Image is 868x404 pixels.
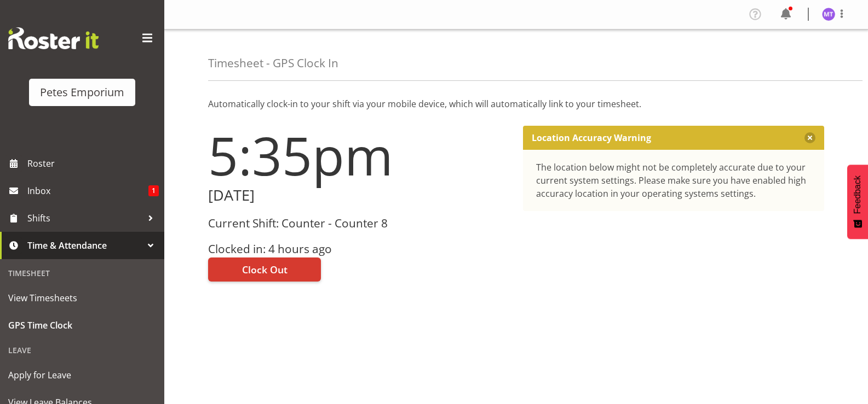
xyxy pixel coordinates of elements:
[3,284,162,312] a: View Timesheets
[208,243,510,255] h3: Clocked in: 4 hours ago
[148,185,159,196] span: 1
[847,165,868,239] button: Feedback - Show survey
[532,132,651,143] p: Location Accuracy Warning
[208,57,338,69] h4: Timesheet - GPS Clock In
[208,217,510,230] h3: Current Shift: Counter - Counter 8
[242,262,288,277] span: Clock Out
[27,210,142,226] span: Shifts
[536,161,812,200] div: The location below might not be completely accurate due to your current system settings. Please m...
[3,262,162,284] div: Timesheet
[804,132,815,143] button: Close message
[27,183,148,199] span: Inbox
[27,155,159,172] span: Roster
[208,97,824,110] p: Automatically clock-in to your shift via your mobile device, which will automatically link to you...
[27,237,142,254] span: Time & Attendance
[40,84,124,101] div: Petes Emporium
[8,27,99,49] img: Rosterit website logo
[8,290,156,306] span: View Timesheets
[8,367,156,383] span: Apply for Leave
[8,317,156,333] span: GPS Time Clock
[822,8,835,21] img: mya-taupawa-birkhead5814.jpg
[853,175,863,214] span: Feedback
[3,312,162,339] a: GPS Time Clock
[208,187,510,204] h2: [DATE]
[208,126,510,185] h1: 5:35pm
[3,339,162,361] div: Leave
[3,361,162,389] a: Apply for Leave
[208,257,321,282] button: Clock Out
